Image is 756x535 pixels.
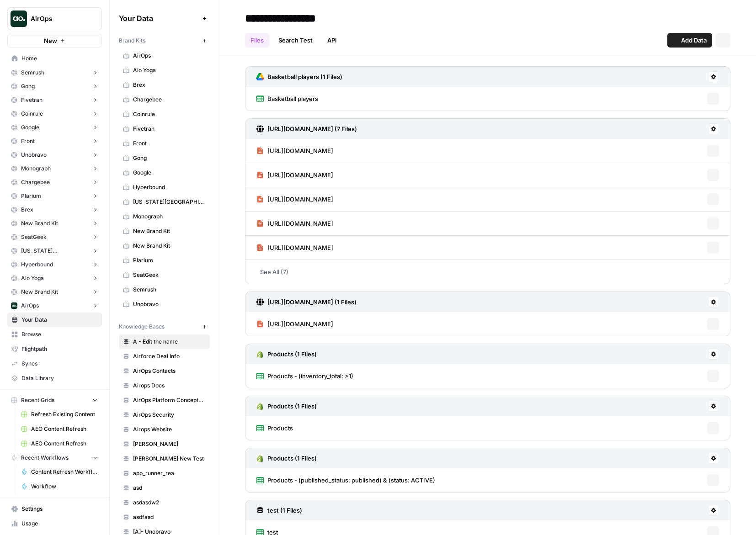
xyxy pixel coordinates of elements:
a: AirOps Platform Concepts + Copy Guidelines [[PERSON_NAME]'s KB, DO NOT EDIT] [119,393,210,408]
a: [URL][DOMAIN_NAME] (1 Files) [256,292,357,312]
span: Hyperbound [21,260,53,269]
a: Alo Yoga [119,63,210,78]
button: Monograph [7,162,102,175]
a: Syncs [7,356,102,371]
a: Basketball players [256,87,318,111]
a: API [322,33,342,48]
span: [US_STATE][GEOGRAPHIC_DATA] [133,198,206,206]
span: A - Edit the name [133,338,206,346]
span: Brex [133,81,206,89]
button: Brex [7,203,102,217]
a: [URL][DOMAIN_NAME] [256,312,333,336]
span: [URL][DOMAIN_NAME] [267,243,333,252]
span: Front [133,139,206,148]
span: Knowledge Bases [119,323,165,331]
span: Fivetran [133,125,206,133]
a: [URL][DOMAIN_NAME] [256,187,333,211]
span: Your Data [119,13,199,24]
span: AEO Content Refresh [31,425,98,433]
button: Coinrule [7,107,102,121]
span: [URL][DOMAIN_NAME] [267,170,333,180]
span: Basketball players [267,94,318,103]
a: Files [245,33,269,48]
a: Home [7,51,102,66]
span: Semrush [133,286,206,294]
button: New Brand Kit [7,285,102,299]
span: Recent Grids [21,396,54,404]
span: app_runner_rea [133,469,206,477]
a: AEO Content Refresh [17,422,102,436]
span: Google [133,169,206,177]
button: Semrush [7,66,102,79]
a: Products (1 Files) [256,448,317,468]
span: Unobravo [133,300,206,308]
span: Refresh Existing Content [31,410,98,418]
span: Syncs [21,360,98,368]
button: Fivetran [7,93,102,107]
span: Content Refresh Workflow [V2 - With Structural Improvements] [31,468,98,476]
h3: [URL][DOMAIN_NAME] (7 Files) [267,124,357,133]
h3: Products (1 Files) [267,402,317,411]
button: Front [7,134,102,148]
span: Chargebee [21,178,50,186]
span: AirOps Security [133,411,206,419]
img: yjux4x3lwinlft1ym4yif8lrli78 [11,302,17,309]
a: New Brand Kit [119,224,210,238]
button: Chargebee [7,175,102,189]
a: See All (7) [245,260,730,284]
span: Recent Workflows [21,454,69,462]
span: Workflow [31,482,98,491]
span: Products - (published_status: published) & (status: ACTIVE) [267,476,435,485]
a: asdasdw2 [119,495,210,510]
a: test (1 Files) [256,500,302,520]
span: Fivetran [21,96,43,104]
span: [URL][DOMAIN_NAME] [267,146,333,155]
span: asdasdw2 [133,498,206,507]
h3: Products (1 Files) [267,350,317,359]
span: [URL][DOMAIN_NAME] [267,219,333,228]
span: AirOps [21,302,39,310]
span: Brex [21,206,33,214]
a: [US_STATE][GEOGRAPHIC_DATA] [119,195,210,209]
button: Add Data [667,33,712,48]
a: Workflow [17,479,102,494]
span: [US_STATE][GEOGRAPHIC_DATA] [21,247,88,255]
a: New Brand Kit [119,238,210,253]
a: app_runner_rea [119,466,210,481]
span: Flightpath [21,345,98,353]
span: Chargebee [133,95,206,104]
a: AirOps [119,48,210,63]
span: Coinrule [133,110,206,118]
span: Semrush [21,69,44,77]
a: Chargebee [119,92,210,107]
a: [PERSON_NAME] New Test [119,451,210,466]
span: New Brand Kit [133,242,206,250]
h3: Products (1 Files) [267,454,317,463]
a: Data Library [7,371,102,386]
span: Settings [21,505,98,513]
span: Alo Yoga [21,274,44,282]
span: [PERSON_NAME] New Test [133,455,206,463]
a: [URL][DOMAIN_NAME] [256,236,333,260]
button: Recent Grids [7,393,102,407]
a: asd [119,481,210,495]
span: [URL][DOMAIN_NAME] [267,195,333,204]
a: Your Data [7,313,102,327]
span: [PERSON_NAME] [133,440,206,448]
span: Add Data [681,36,707,45]
h3: test (1 Files) [267,506,302,515]
button: AirOps [7,299,102,313]
span: Gong [133,154,206,162]
button: SeatGeek [7,230,102,244]
a: [PERSON_NAME] [119,437,210,451]
a: SeatGeek [119,268,210,282]
span: Airops Website [133,425,206,434]
a: Google [119,165,210,180]
a: [URL][DOMAIN_NAME] [256,139,333,163]
span: Usage [21,519,98,528]
a: Flightpath [7,342,102,356]
span: SeatGeek [133,271,206,279]
a: Content Refresh Workflow [V2 - With Structural Improvements] [17,465,102,479]
a: Search Test [273,33,318,48]
a: [URL][DOMAIN_NAME] [256,163,333,187]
